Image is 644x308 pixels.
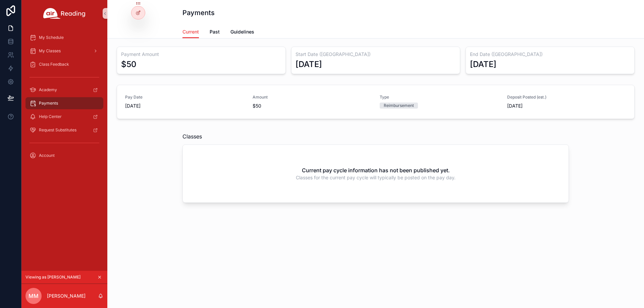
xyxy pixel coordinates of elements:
span: Pay Date [125,95,245,100]
p: [PERSON_NAME] [47,293,86,299]
h1: Payments [182,8,215,17]
img: App logo [43,8,86,19]
a: Class Feedback [25,58,103,70]
span: My Schedule [39,35,64,40]
div: [DATE] [296,59,322,70]
span: [DATE] [507,103,627,109]
span: $50 [253,103,372,109]
a: Current [182,26,199,39]
span: Class Feedback [39,62,69,67]
span: MM [29,292,39,300]
span: Deposit Posted (est.) [507,95,627,100]
span: Request Substitutes [39,127,76,133]
span: My Classes [39,48,61,54]
a: Account [25,149,103,162]
a: My Schedule [25,32,103,44]
span: Classes for the current pay cycle will typically be posted on the pay day. [296,174,455,181]
a: Help Center [25,111,103,123]
a: Request Substitutes [25,124,103,136]
h3: End Date ([GEOGRAPHIC_DATA]) [470,51,630,58]
a: Past [210,26,220,39]
span: [DATE] [125,103,245,109]
span: Account [39,153,55,158]
a: Guidelines [230,26,254,39]
div: Reimbursement [384,103,414,109]
span: Type [380,95,499,100]
span: Academy [39,87,57,93]
h2: Current pay cycle information has not been published yet. [302,166,450,174]
span: Payments [39,101,58,106]
a: Academy [25,84,103,96]
a: My Classes [25,45,103,57]
span: Past [210,28,220,35]
div: $50 [121,59,137,70]
span: Amount [253,95,372,100]
div: scrollable content [21,27,107,170]
div: [DATE] [470,59,496,70]
a: Payments [25,97,103,109]
h3: Payment Amount [121,51,281,58]
span: Help Center [39,114,62,119]
span: Guidelines [230,28,254,35]
span: Current [182,28,199,35]
h3: Start Date ([GEOGRAPHIC_DATA]) [296,51,456,58]
span: Viewing as [PERSON_NAME] [25,274,80,280]
span: Classes [182,132,202,140]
